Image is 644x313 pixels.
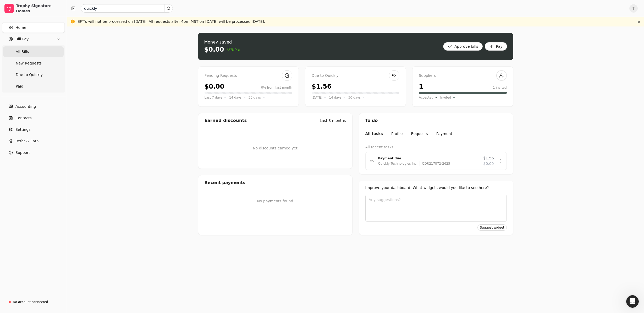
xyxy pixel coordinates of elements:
div: Trophy Signature Homes [16,3,62,14]
a: Home [2,22,65,33]
div: Payment due [378,156,479,161]
span: Settings [15,127,30,132]
div: No account connected [13,300,48,304]
div: $0.00 [205,82,224,91]
span: 14 days [329,95,341,100]
button: Requests [411,128,428,140]
button: T [629,4,638,13]
span: Due to Quickly [16,72,43,78]
div: Recent payments [198,175,352,190]
span: $1.56 [483,155,494,161]
span: Home [15,25,26,30]
span: 0% [227,46,239,53]
a: Due to Quickly [3,69,64,80]
span: Refer & Earn [15,138,39,144]
a: Accounting [2,101,65,112]
button: Suggest widget [477,224,507,231]
div: Last 3 months [320,118,346,123]
span: 14 days [229,95,241,100]
span: Bill Pay [15,36,29,42]
iframe: Intercom live chat [626,295,639,308]
div: Pending Requests [205,73,292,79]
button: All tasks [365,128,383,140]
div: 0% from last month [261,85,292,90]
div: QDR217872-2625 [420,161,450,166]
div: EFT's will not be processed on [DATE]. All requests after 4pm MST on [DATE] will be processed [DA... [78,19,265,24]
button: Pay [485,42,507,51]
div: Suppliers [419,73,507,79]
input: Search [81,4,173,13]
a: Contacts [2,113,65,123]
span: Paid [16,84,23,89]
button: Profile [391,128,403,140]
div: Quickly Technologies Inc. [378,161,418,166]
button: Payment [436,128,452,140]
div: No discounts earned yet [253,137,298,159]
a: Paid [3,81,64,91]
button: Support [2,147,65,158]
button: Bill Pay [2,34,65,44]
div: 1 [419,82,423,91]
a: Settings [2,124,65,135]
span: Invited [440,95,451,100]
div: Due to Quickly [312,73,399,79]
span: 30 days [249,95,261,100]
div: $0.00 [204,45,224,54]
a: No account connected [2,297,65,307]
span: New Requests [16,61,42,66]
div: Money saved [204,39,240,45]
p: No payments found [205,198,346,204]
div: All recent tasks [365,144,507,150]
span: 30 days [348,95,361,100]
span: Last 7 days [205,95,223,100]
span: $0.00 [483,161,494,166]
span: Accepted [419,95,433,100]
span: Accounting [15,104,36,109]
div: Earned discounts [205,117,247,124]
div: Improve your dashboard. What widgets would you like to see here? [365,185,507,191]
div: 1 invited [493,85,507,90]
span: Support [15,150,30,155]
span: Contacts [15,115,32,121]
a: New Requests [3,58,64,68]
button: Approve bills [443,42,483,51]
span: All Bills [16,49,29,55]
a: All Bills [3,46,64,57]
button: Refer & Earn [2,136,65,146]
div: $1.56 [312,82,332,91]
div: To do [359,113,513,128]
span: [DATE] [312,95,322,100]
